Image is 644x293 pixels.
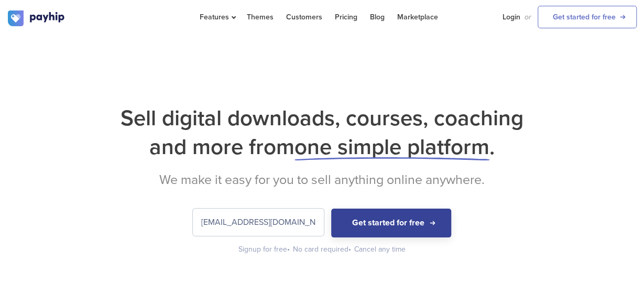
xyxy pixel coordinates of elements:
[294,134,489,160] span: one simple platform
[348,245,351,254] span: •
[193,209,324,236] input: Enter your email address
[287,245,290,254] span: •
[200,13,234,21] span: Features
[293,244,352,255] div: No card required
[489,134,495,160] span: .
[8,172,637,188] h2: We make it easy for you to sell anything online anywhere.
[8,10,66,26] img: logo.svg
[238,244,291,255] div: Signup for free
[354,244,406,255] div: Cancel any time
[538,6,637,28] a: Get started for free
[331,209,451,237] button: Get started for free
[8,104,637,161] h1: Sell digital downloads, courses, coaching and more from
